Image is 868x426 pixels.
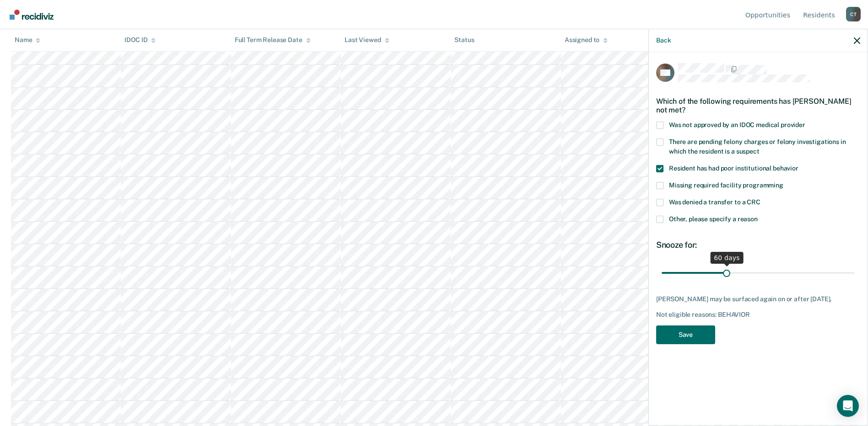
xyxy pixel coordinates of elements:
img: Recidiviz [10,10,54,20]
div: Assigned to [565,37,608,44]
span: Was denied a transfer to a CRC [669,198,760,206]
div: Full Term Release Date [235,37,311,44]
div: Name [15,37,40,44]
div: Open Intercom Messenger [837,395,859,417]
div: Last Viewed [345,37,389,44]
div: Status [454,37,474,44]
span: Resident has had poor institutional behavior [669,165,798,172]
button: Back [656,37,671,44]
span: Other, please specify a reason [669,215,758,223]
button: Save [656,325,715,344]
span: There are pending felony charges or felony investigations in which the resident is a suspect [669,138,846,155]
span: Was not approved by an IDOC medical provider [669,121,805,128]
span: Missing required facility programming [669,181,783,189]
button: Profile dropdown button [846,7,861,21]
div: Which of the following requirements has [PERSON_NAME] not met? [656,90,860,122]
div: [PERSON_NAME] may be surfaced again on or after [DATE]. [656,295,860,303]
div: 60 days [710,252,744,264]
div: Not eligible reasons: BEHAVIOR [656,311,860,319]
div: C T [846,7,861,21]
div: Snooze for: [656,240,860,250]
div: IDOC ID [124,37,156,44]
